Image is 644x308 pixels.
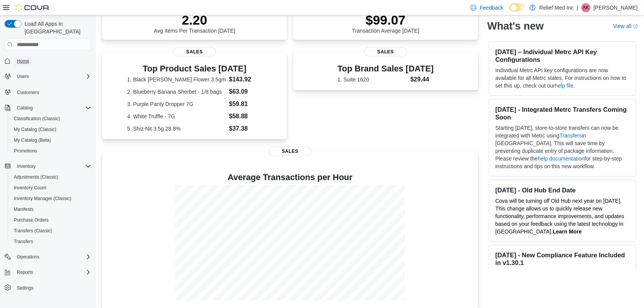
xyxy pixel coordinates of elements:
span: Transfers (Classic) [11,226,91,235]
button: Inventory Count [8,182,94,193]
span: Home [14,56,91,66]
dd: $29.44 [411,75,434,84]
span: Inventory [17,163,36,169]
a: Transfers [11,237,36,246]
span: Operations [17,254,40,260]
p: Starting [DATE], store-to-store transfers can now be integrated with Metrc using in [GEOGRAPHIC_D... [495,124,630,170]
p: Relief Med Inc [540,3,574,12]
span: Inventory Count [11,183,91,192]
span: Users [17,73,29,79]
span: Manifests [14,206,33,212]
button: My Catalog (Beta) [8,135,94,146]
span: Users [14,72,91,81]
span: Customers [14,87,91,97]
a: Home [14,56,32,66]
span: Catalog [17,105,33,111]
button: Inventory Manager (Classic) [8,193,94,204]
span: Transfers [14,238,33,245]
span: Sales [269,147,312,156]
p: Individual Metrc API key configurations are now available for all Metrc states. For instructions ... [495,66,630,89]
button: Adjustments (Classic) [8,172,94,182]
p: | [577,3,578,12]
h3: [DATE] – Individual Metrc API Key Configurations [495,48,630,63]
button: Catalog [14,103,36,113]
a: View allExternal link [613,23,638,29]
a: help documentation [538,156,585,162]
button: Operations [14,252,43,262]
span: Classification (Classic) [11,114,91,123]
span: Sales [364,47,407,56]
a: Learn More [553,229,582,235]
h3: [DATE] - Old Hub End Date [495,186,630,194]
span: AK [583,3,589,12]
button: Inventory [2,161,94,172]
button: Promotions [8,146,94,156]
button: Inventory [14,162,39,171]
dt: 2. Blueberry Banana Sherbet - 1/8 bags [127,88,226,96]
a: Manifests [11,205,36,214]
span: Inventory Manager (Classic) [14,195,71,202]
span: Purchase Orders [14,217,49,223]
span: Customers [17,89,39,96]
button: Home [2,55,94,66]
span: Transfers [11,237,91,246]
span: Manifests [11,205,91,214]
span: My Catalog (Classic) [11,125,91,134]
p: 2.20 [154,12,235,28]
dt: 1. Black [PERSON_NAME] Flower 3.5gm [127,76,226,83]
button: Users [2,71,94,82]
span: Feedback [480,4,503,12]
span: My Catalog (Beta) [14,137,51,143]
button: Transfers [8,236,94,247]
span: Inventory Count [14,185,46,191]
dd: $37.38 [229,124,262,133]
h3: Top Product Sales [DATE] [127,64,262,73]
h3: Top Brand Sales [DATE] [338,64,434,73]
h3: [DATE] - Integrated Metrc Transfers Coming Soon [495,106,630,121]
button: Users [14,72,32,81]
span: Promotions [14,148,37,154]
a: My Catalog (Classic) [11,125,59,134]
button: My Catalog (Classic) [8,124,94,135]
a: Classification (Classic) [11,114,63,123]
a: Transfers [560,132,582,139]
p: $99.07 [352,12,419,28]
a: Transfers (Classic) [11,226,55,235]
dd: $59.81 [229,99,262,109]
div: Transaction Average [DATE] [352,12,419,34]
button: Operations [2,252,94,262]
span: Promotions [11,146,91,156]
span: Sales [173,47,216,56]
button: Reports [14,268,36,277]
input: Dark Mode [510,3,526,12]
span: Home [17,58,29,64]
span: Adjustments (Classic) [14,174,58,180]
button: Catalog [2,103,94,113]
span: Inventory [14,162,91,171]
span: My Catalog (Classic) [14,126,56,132]
span: My Catalog (Beta) [11,136,91,145]
p: [PERSON_NAME] [594,3,638,12]
a: Settings [14,283,36,293]
a: Inventory Count [11,183,50,192]
h3: [DATE] - New Compliance Feature Included in v1.30.1 [495,252,630,267]
dt: 1. Suite 1620 [338,76,408,83]
button: Purchase Orders [8,215,94,225]
span: Catalog [14,103,91,113]
span: Adjustments (Classic) [11,172,91,182]
div: Alyz Khowaja [581,3,591,12]
div: Avg Items Per Transaction [DATE] [154,12,235,34]
span: Cova will be turning off Old Hub next year on [DATE]. This change allows us to quickly release ne... [495,198,624,235]
button: Settings [2,282,94,293]
a: help file [555,83,574,89]
button: Manifests [8,204,94,215]
button: Classification (Classic) [8,113,94,124]
span: Load All Apps in [GEOGRAPHIC_DATA] [21,20,91,35]
span: Settings [17,285,33,291]
img: Cova [15,4,50,12]
button: Transfers (Classic) [8,225,94,236]
button: Customers [2,86,94,98]
a: Customers [14,88,42,97]
span: Transfers (Classic) [14,228,52,234]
